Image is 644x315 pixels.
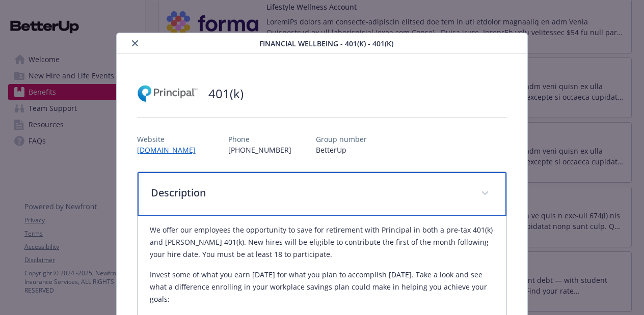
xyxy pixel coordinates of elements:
img: Principal Financial Group Inc [137,78,198,109]
p: Group number [316,134,367,145]
p: Invest some of what you earn [DATE] for what you plan to accomplish [DATE]. Take a look and see w... [150,269,495,305]
p: Description [151,185,469,201]
p: Website [137,134,204,145]
div: Description [138,172,507,216]
p: BetterUp [316,145,367,155]
h2: 401(k) [208,85,244,102]
span: Financial Wellbeing - 401(k) - 401(k) [259,38,393,49]
p: [PHONE_NUMBER] [228,145,291,155]
a: [DOMAIN_NAME] [137,145,204,155]
p: Phone [228,134,291,145]
button: close [129,37,141,49]
p: We offer our employees the opportunity to save for retirement with Principal in both a pre-tax 40... [150,224,495,261]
